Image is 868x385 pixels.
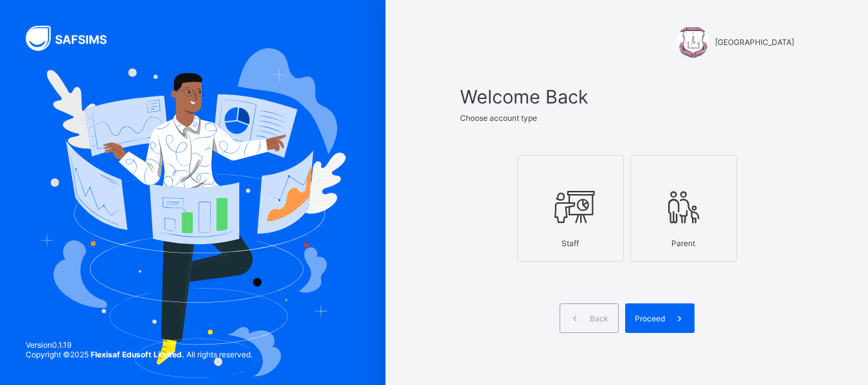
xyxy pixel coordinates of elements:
span: [GEOGRAPHIC_DATA] [715,37,794,47]
div: Staff [524,232,617,255]
strong: Flexisaf Edusoft Limited. [91,350,184,359]
span: Welcome Back [460,85,794,108]
span: Copyright © 2025 All rights reserved. [26,350,252,359]
span: Back [590,314,608,323]
span: Proceed [635,314,665,323]
span: Version 0.1.19 [26,340,252,350]
img: SAFSIMS Logo [26,26,122,51]
span: Choose account type [460,113,537,123]
div: Parent [637,232,730,255]
img: Hero Image [40,48,346,377]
